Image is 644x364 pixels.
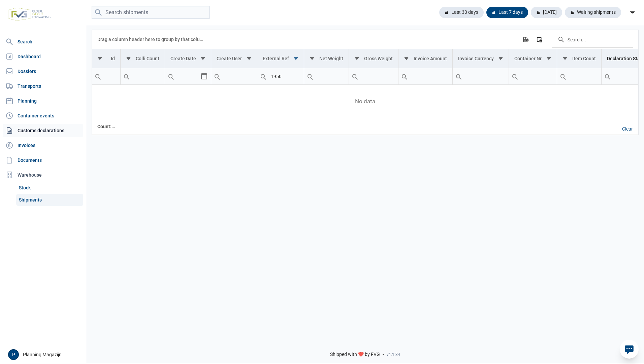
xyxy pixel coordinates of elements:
div: Search box [602,68,614,84]
span: v1.1.34 [387,352,400,357]
div: Id [111,56,115,61]
div: [DATE] [531,7,562,18]
input: Filter cell [453,68,509,84]
td: Column Gross Weight [349,49,398,68]
td: Column External Ref [257,49,304,68]
div: Colli Count [136,56,159,61]
td: Filter cell [509,68,557,85]
a: Documents [3,153,83,167]
a: Planning [3,94,83,108]
span: Show filter options for column 'Net Weight' [310,56,315,61]
a: Invoices [3,139,83,152]
span: Shipped with ❤️ by FVG [330,352,380,358]
div: Search box [92,68,104,84]
span: Show filter options for column 'Id' [97,56,102,61]
div: Net Weight [319,56,343,61]
td: Filter cell [304,68,349,85]
a: Shipments [16,194,83,206]
div: Search box [165,68,177,84]
div: Invoice Amount [414,56,447,61]
td: Column Invoice Amount [398,49,452,68]
a: Stock [16,182,83,194]
input: Filter cell [349,68,398,84]
a: Dashboard [3,50,83,63]
div: Last 30 days [439,7,484,18]
span: Show filter options for column 'Gross Weight' [354,56,359,61]
a: Dossiers [3,65,83,78]
div: Warehouse [3,168,83,182]
a: Search [3,35,83,48]
input: Filter cell [398,68,452,84]
td: Column Item Count [557,49,602,68]
div: Search box [211,68,223,84]
td: Filter cell [349,68,398,85]
div: Search box [349,68,361,84]
div: Create User [217,56,242,61]
input: Search in the data grid [552,31,633,47]
div: Search box [398,68,411,84]
div: External Ref [263,56,289,61]
div: Container Nr [514,56,542,61]
td: Column Create Date [165,49,211,68]
span: Show filter options for column 'Invoice Amount' [404,56,409,61]
td: Filter cell [257,68,304,85]
input: Filter cell [509,68,557,84]
div: Data grid toolbar [97,30,633,49]
div: Search box [557,68,569,84]
td: Filter cell [121,68,165,85]
td: Column Id [92,49,121,68]
td: Filter cell [453,68,509,85]
a: Container events [3,109,83,122]
span: Show filter options for column 'Container Nr' [546,56,551,61]
div: Search box [509,68,521,84]
input: Filter cell [304,68,349,84]
div: filter [626,6,639,19]
div: Search box [453,68,465,84]
td: Column Colli Count [121,49,165,68]
div: Data grid with 0 rows and 18 columns [92,30,638,135]
img: FVG - Global freight forwarding [5,5,53,24]
div: Item Count [572,56,596,61]
td: Filter cell [557,68,602,85]
td: Filter cell [398,68,452,85]
div: Select [200,68,208,84]
a: Transports [3,79,83,93]
span: Show filter options for column 'Item Count' [562,56,568,61]
td: Column Invoice Currency [453,49,509,68]
input: Filter cell [121,68,165,84]
input: Filter cell [92,68,120,84]
input: Search shipments [92,6,210,19]
div: Search box [121,68,133,84]
td: Column Net Weight [304,49,349,68]
span: Show filter options for column 'External Ref' [293,56,298,61]
td: Filter cell [165,68,211,85]
td: Filter cell [92,68,121,85]
div: Drag a column header here to group by that column [97,34,205,45]
div: Search box [304,68,316,84]
input: Filter cell [557,68,602,84]
div: Create Date [170,56,196,61]
div: Planning Magazijn [8,349,82,360]
input: Filter cell [257,68,304,84]
td: Column Container Nr [509,49,557,68]
div: Export all data to Excel [519,33,532,45]
input: Filter cell [165,68,200,84]
span: Show filter options for column 'Colli Count' [126,56,131,61]
div: Waiting shipments [565,7,621,18]
div: Id Count: 0 [97,123,115,130]
input: Filter cell [211,68,257,84]
div: Gross Weight [364,56,393,61]
span: Show filter options for column 'Create Date' [200,56,205,61]
a: Customs declarations [3,124,83,137]
td: Filter cell [211,68,257,85]
td: Column Create User [211,49,257,68]
span: - [383,352,384,358]
div: Column Chooser [533,33,545,45]
button: P [8,349,19,360]
div: Clear [617,123,638,135]
div: Search box [257,68,269,84]
div: Last 7 days [486,7,528,18]
span: Show filter options for column 'Invoice Currency' [498,56,503,61]
span: No data [92,98,638,105]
